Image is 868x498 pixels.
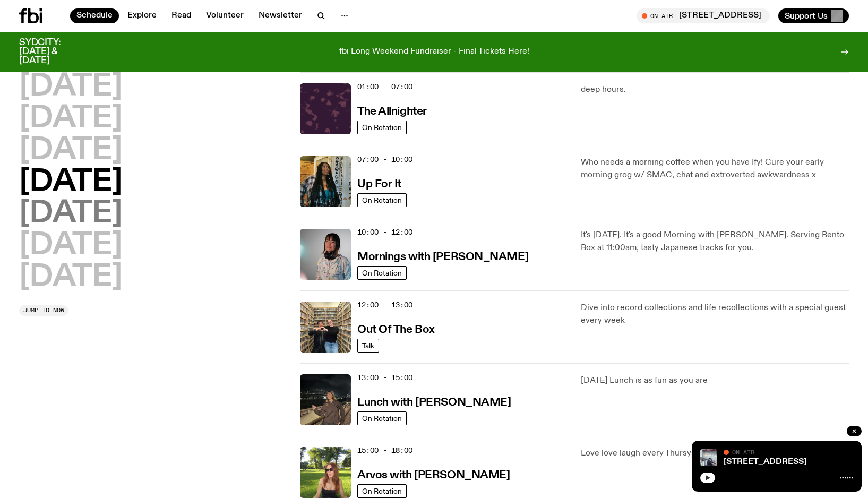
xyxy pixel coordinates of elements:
a: On Rotation [357,266,407,280]
a: Lunch with [PERSON_NAME] [357,395,511,408]
span: 12:00 - 13:00 [357,300,412,310]
span: Support Us [785,11,828,21]
p: fbi Long Weekend Fundraiser - Final Tickets Here! [339,47,529,57]
button: Support Us [778,8,849,23]
a: Read [165,8,197,23]
a: Arvos with [PERSON_NAME] [357,468,510,481]
h3: Arvos with [PERSON_NAME] [357,470,510,481]
img: Lizzie Bowles is sitting in a bright green field of grass, with dark sunglasses and a black top. ... [300,447,351,498]
h3: Out Of The Box [357,324,435,336]
a: Schedule [70,8,119,23]
a: Talk [357,339,379,353]
a: [STREET_ADDRESS] [724,458,806,466]
button: [DATE] [19,136,122,166]
span: 01:00 - 07:00 [357,82,412,92]
span: 07:00 - 10:00 [357,154,412,165]
button: [DATE] [19,263,122,293]
button: [DATE] [19,72,122,102]
a: Mornings with [PERSON_NAME] [357,250,528,263]
p: Love love laugh every Thursyay [581,447,849,460]
p: Dive into record collections and life recollections with a special guest every week [581,302,849,327]
h3: Up For It [357,179,401,190]
a: Newsletter [252,8,308,23]
a: Explore [121,8,163,23]
img: Izzy Page stands above looking down at Opera Bar. She poses in front of the Harbour Bridge in the... [300,374,351,425]
a: On Rotation [357,193,407,207]
a: On Rotation [357,411,407,425]
span: 10:00 - 12:00 [357,227,412,237]
img: Kana Frazer is smiling at the camera with her head tilted slightly to her left. She wears big bla... [300,229,351,280]
span: On Air [732,449,754,456]
span: Jump to now [23,307,64,313]
a: On Rotation [357,484,407,498]
span: On Rotation [362,487,402,495]
p: deep hours. [581,83,849,96]
span: Talk [362,342,374,350]
button: Jump to now [19,305,68,316]
a: Out Of The Box [357,322,435,336]
button: [DATE] [19,168,122,198]
span: On Rotation [362,124,402,132]
p: [DATE] Lunch is as fun as you are [581,374,849,387]
h3: SYDCITY: [DATE] & [DATE] [19,38,87,65]
span: 15:00 - 18:00 [357,445,412,456]
button: [DATE] [19,231,122,261]
button: [DATE] [19,104,122,134]
img: Matt and Kate stand in the music library and make a heart shape with one hand each. [300,302,351,353]
span: On Rotation [362,196,402,204]
h3: Mornings with [PERSON_NAME] [357,252,528,263]
span: On Rotation [362,269,402,277]
h3: Lunch with [PERSON_NAME] [357,397,511,408]
h3: The Allnighter [357,106,427,117]
p: Who needs a morning coffee when you have Ify! Cure your early morning grog w/ SMAC, chat and extr... [581,156,849,182]
p: It's [DATE]. It's a good Morning with [PERSON_NAME]. Serving Bento Box at 11:00am, tasty Japanese... [581,229,849,254]
button: On Air[STREET_ADDRESS] [637,8,770,23]
a: Volunteer [200,8,250,23]
a: On Rotation [357,121,407,134]
button: [DATE] [19,199,122,229]
img: Ify - a Brown Skin girl with black braided twists, looking up to the side with her tongue stickin... [300,156,351,207]
span: On Rotation [362,415,402,423]
a: Up For It [357,177,401,190]
a: The Allnighter [357,104,427,117]
span: 13:00 - 15:00 [357,373,412,383]
img: Pat sits at a dining table with his profile facing the camera. Rhea sits to his left facing the c... [700,449,717,466]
